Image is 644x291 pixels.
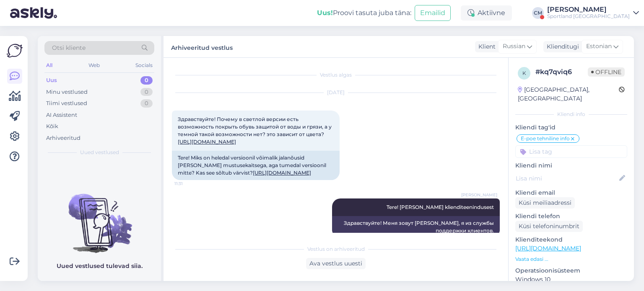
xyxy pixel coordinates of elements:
[46,111,77,119] div: AI Assistent
[547,6,630,13] div: [PERSON_NAME]
[178,139,236,145] a: [URL][DOMAIN_NAME]
[171,41,233,52] label: Arhiveeritud vestlus
[515,221,583,232] div: Küsi telefoninumbrit
[253,170,311,176] a: [URL][DOMAIN_NAME]
[317,9,333,17] b: Uus!
[46,88,88,96] div: Minu vestlused
[515,145,627,158] input: Lisa tag
[515,245,581,252] a: [URL][DOMAIN_NAME]
[57,262,143,270] p: Uued vestlused tulevad siia.
[588,67,625,77] span: Offline
[515,212,627,221] p: Kliendi telefon
[52,44,86,52] span: Otsi kliente
[172,151,340,180] div: Tere! Miks on heledal versioonil võimalik jalanõusid [PERSON_NAME] mustusekaitsega, aga tumedal v...
[586,42,612,51] span: Estonian
[46,134,80,142] div: Arhiveeritud
[387,204,494,210] span: Tere! [PERSON_NAME] klienditeenindusest
[547,6,639,20] a: [PERSON_NAME]Sportland [GEOGRAPHIC_DATA]
[46,76,57,85] div: Uus
[46,99,87,108] div: Tiimi vestlused
[515,111,627,118] div: Kliendi info
[38,179,161,254] img: No chats
[475,42,496,51] div: Klient
[515,197,575,209] div: Küsi meiliaadressi
[332,216,500,238] div: Здравствуйте! Меня зовут [PERSON_NAME], я из службы поддержки клиентов.
[172,71,500,79] div: Vestlus algas
[515,188,627,197] p: Kliendi email
[515,275,627,284] p: Windows 10
[140,99,153,108] div: 0
[515,266,627,275] p: Operatsioonisüsteem
[87,60,101,71] div: Web
[461,192,497,198] span: [PERSON_NAME]
[515,235,627,244] p: Klienditeekond
[522,70,526,76] span: k
[44,60,54,71] div: All
[532,7,544,19] div: CM
[461,5,512,21] div: Aktiivne
[134,60,154,71] div: Socials
[178,116,333,145] span: Здравствуйте! Почему в светлой версии есть возможность покрыть обувь защитой от воды и грязи, а у...
[515,255,627,263] p: Vaata edasi ...
[515,123,627,132] p: Kliendi tag'id
[515,161,627,170] p: Kliendi nimi
[547,13,630,20] div: Sportland [GEOGRAPHIC_DATA]
[503,42,525,51] span: Russian
[415,5,451,21] button: Emailid
[140,88,153,96] div: 0
[306,258,366,269] div: Ava vestlus uuesti
[543,42,579,51] div: Klienditugi
[307,245,365,253] span: Vestlus on arhiveeritud
[140,76,153,85] div: 0
[516,174,618,183] input: Lisa nimi
[317,8,411,18] div: Proovi tasuta juba täna:
[80,149,119,156] span: Uued vestlused
[174,180,206,187] span: 11:31
[172,89,500,96] div: [DATE]
[46,122,58,131] div: Kõik
[535,67,588,77] div: # kq7qviq6
[518,85,619,103] div: [GEOGRAPHIC_DATA], [GEOGRAPHIC_DATA]
[7,43,23,59] img: Askly Logo
[521,136,570,141] span: E-poe tehniline info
